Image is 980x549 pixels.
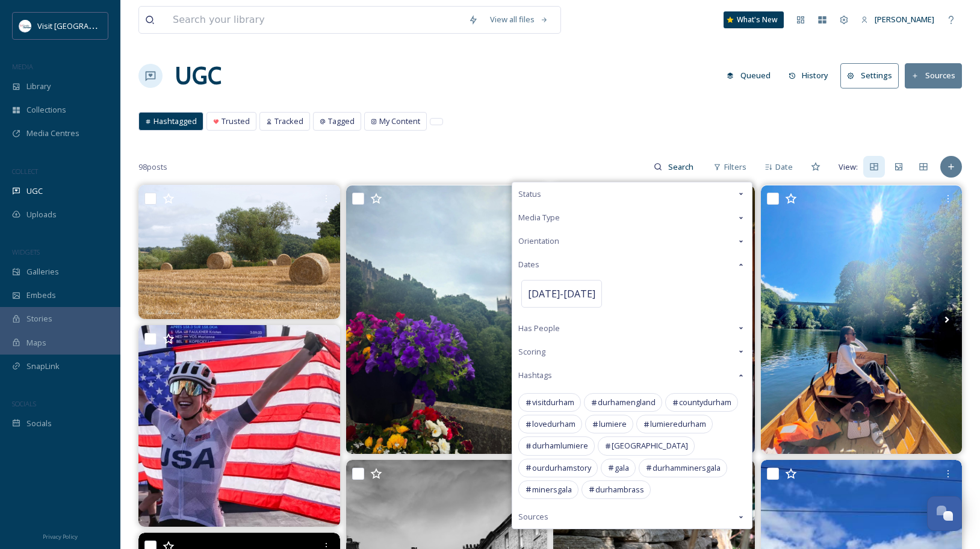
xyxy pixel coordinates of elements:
span: MEDIA [12,62,33,71]
span: Filters [724,161,746,173]
a: History [783,64,841,87]
a: Queued [721,64,783,87]
span: durhambrass [595,484,644,495]
span: Status [518,188,541,200]
span: lumieredurham [650,418,706,430]
span: SOCIALS [12,399,36,408]
button: Queued [721,64,777,87]
span: Uploads [26,209,57,220]
span: COLLECT [12,167,38,176]
span: Tracked [274,116,303,127]
span: View: [839,161,858,173]
a: What's New [724,11,784,28]
span: lovedurham [532,418,575,430]
span: lumiere [599,418,627,430]
span: Socials [26,418,52,429]
span: Dates [518,259,539,270]
input: Search your library [167,7,462,33]
a: View all files [484,8,554,31]
span: Tagged [328,116,355,127]
img: One of my favourite sights of the season - golden straw bales in the fields. #strawbales #straw #... [138,185,340,319]
button: History [783,64,835,87]
span: Trusted [222,116,250,127]
span: WIDGETS [12,247,40,256]
span: Galleries [26,266,59,278]
span: [GEOGRAPHIC_DATA] [612,440,688,451]
span: Has People [518,323,560,334]
span: 98 posts [138,161,167,173]
span: Sources [518,511,548,523]
img: It’s summer in Durham! . . . thegreatUKgarden#thegreatukgarden#uk#garden#gardener#gardening#garde... [346,185,548,454]
a: [PERSON_NAME] [855,8,940,31]
span: ourdurhamstory [532,462,591,474]
span: Date [775,161,793,173]
span: My Content [379,116,420,127]
img: 1680077135441.jpeg [19,20,31,32]
span: Library [26,81,51,92]
span: gala [615,462,629,474]
span: durhamengland [598,397,656,408]
span: Collections [26,104,66,116]
span: minersgala [532,484,572,495]
span: Media Centres [26,128,79,139]
span: Embeds [26,290,56,301]
span: Hashtags [518,370,552,381]
button: Open Chat [927,496,962,531]
span: durhamlumiere [532,440,588,451]
span: visitdurham [532,397,574,408]
a: Settings [840,63,905,88]
span: [PERSON_NAME] [875,14,934,25]
img: The cycling champion came out on top at the woman's road race. #Riverside #Irvine #CorpusChristi ... [138,325,340,527]
span: Maps [26,337,46,349]
span: [DATE] - [DATE] [528,287,595,301]
span: Visit [GEOGRAPHIC_DATA] [37,20,131,31]
span: UGC [26,185,43,197]
button: Settings [840,63,899,88]
span: durhamminersgala [653,462,721,474]
button: Sources [905,63,962,88]
span: Orientation [518,235,559,247]
a: Privacy Policy [43,529,78,543]
a: UGC [175,58,222,94]
span: Privacy Policy [43,533,78,541]
span: Stories [26,313,52,324]
img: Had a lovely time spending my day at the County Durham ❤️ absolutely lush afternoon xxxx #durham ... [761,185,963,454]
span: SnapLink [26,361,60,372]
span: Scoring [518,346,545,358]
span: Media Type [518,212,560,223]
span: Hashtagged [154,116,197,127]
input: Search [662,155,701,179]
span: countydurham [679,397,731,408]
